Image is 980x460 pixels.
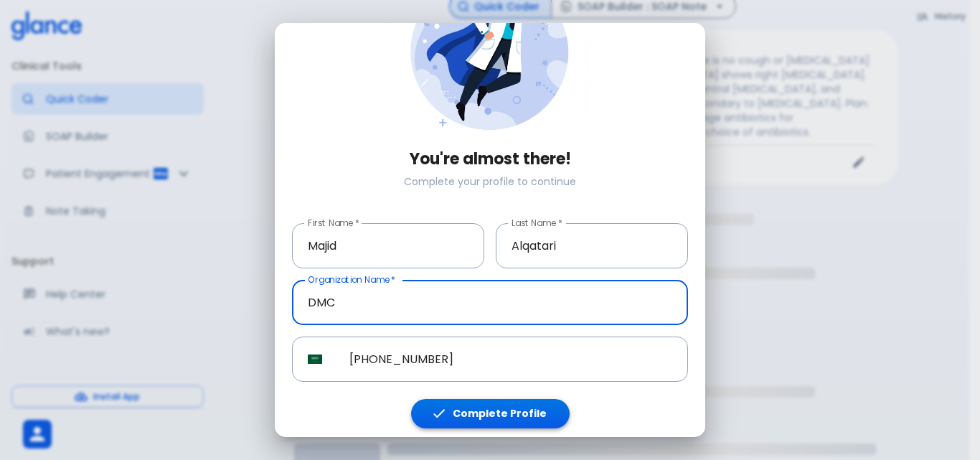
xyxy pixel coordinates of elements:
img: unknown [308,355,322,365]
h3: You're almost there! [292,150,688,169]
p: Complete your profile to continue [292,174,688,189]
input: Enter your first name [292,223,484,268]
input: Phone Number [334,337,688,382]
input: Enter your last name [496,223,688,268]
button: Select country [302,347,328,372]
button: Complete Profile [411,399,570,428]
input: Enter your organization name [292,280,688,325]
